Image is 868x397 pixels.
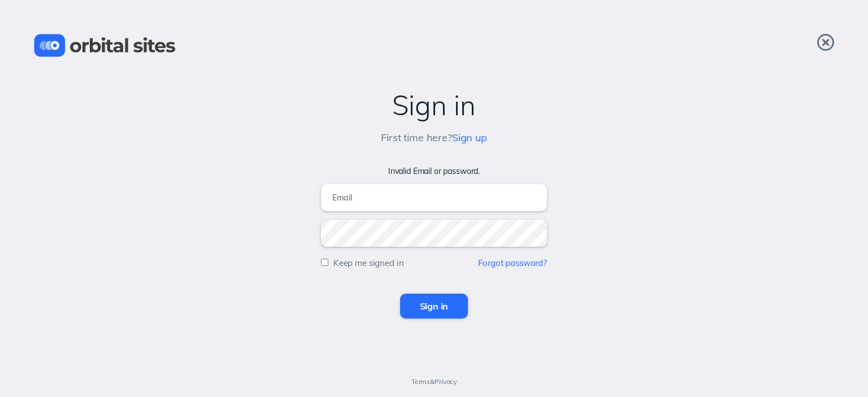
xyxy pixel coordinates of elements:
h2: Sign in [11,90,857,121]
h5: First time here? [381,132,487,144]
a: Privacy [435,377,457,386]
form: Invalid Email or password. [11,167,857,319]
a: Terms [411,377,430,386]
label: Keep me signed in [333,258,404,268]
a: Sign up [452,131,487,144]
img: Orbital Sites Logo [34,34,176,57]
input: Email [321,184,547,211]
a: Forgot password? [478,258,547,268]
input: Sign in [400,294,468,319]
